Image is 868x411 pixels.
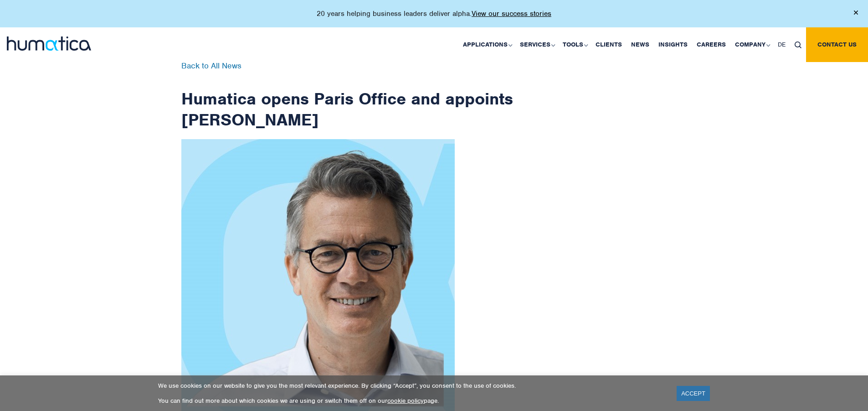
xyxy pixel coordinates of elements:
a: DE [773,27,790,62]
p: You can find out more about which cookies we are using or switch them off on our page. [158,397,665,405]
span: DE [778,41,786,48]
a: Services [515,27,558,62]
a: cookie policy [387,397,424,405]
img: logo [7,36,91,51]
a: ACCEPT [677,386,710,401]
a: Insights [654,27,692,62]
a: Clients [591,27,627,62]
a: Back to All News [181,61,241,71]
a: Company [730,27,773,62]
h1: Humatica opens Paris Office and appoints [PERSON_NAME] [181,62,514,130]
p: We use cookies on our website to give you the most relevant experience. By clicking “Accept”, you... [158,382,665,390]
a: Tools [558,27,591,62]
a: View our success stories [472,9,551,18]
a: News [627,27,654,62]
a: Careers [692,27,730,62]
a: Applications [458,27,515,62]
img: search_icon [795,42,801,48]
a: Contact us [806,27,868,62]
p: 20 years helping business leaders deliver alpha. [317,9,551,18]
